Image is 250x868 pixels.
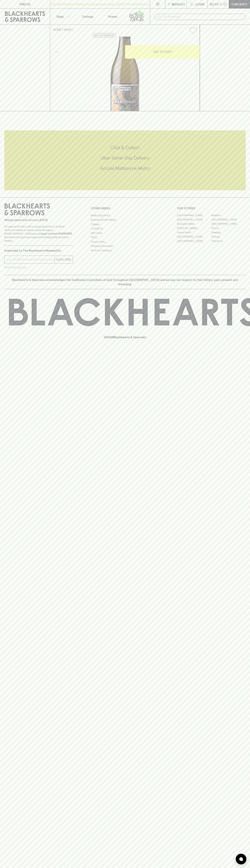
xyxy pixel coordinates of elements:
input: e.g. jane@blackheartsandsparrows.com.au [7,257,55,262]
a: Business & Bulk Gifting [91,218,159,222]
p: Shop [56,14,64,19]
a: Braddon [211,213,246,218]
button: ADD TO CART [125,45,200,59]
p: Checkout [231,2,247,6]
a: [GEOGRAPHIC_DATA] [177,239,211,243]
p: $0.00 [210,2,218,6]
a: Privacy Policy [91,240,159,244]
p: FIND US [19,2,31,6]
a: Thornbury [211,239,246,243]
a: [GEOGRAPHIC_DATA] [177,235,211,239]
p: We will never spam you [4,266,73,269]
a: Fitzroy [211,226,246,230]
p: It is against the law to sell or supply alcohol to, or to obtain alcohol on behalf of a person un... [4,225,73,243]
p: 0 [224,3,226,5]
a: [GEOGRAPHIC_DATA] [211,222,246,226]
p: Login [195,2,204,6]
img: bubble-icon [239,857,243,861]
a: SHOP [64,28,72,31]
p: ADD TO CART [153,50,172,54]
a: Prahran [211,235,246,239]
p: Sibling owned and run since [DATE] [4,218,73,222]
h5: Click & Collect [4,145,246,151]
a: Shipping Information [91,244,159,248]
input: Try "Pinot noir" [163,14,243,20]
a: Careers [91,222,159,226]
a: HOME [53,28,61,31]
a: Fitzroy North [177,230,211,235]
a: [GEOGRAPHIC_DATA] [177,218,211,222]
p: OTHER AREAS [91,206,159,210]
a: Bottle Drop FAQ's [91,213,159,218]
p: Blackhearts & Sparrows acknowledges the traditional Custodians of land throughout [GEOGRAPHIC_DAT... [7,278,243,286]
a: [GEOGRAPHIC_DATA] [177,213,211,218]
p: Tastings [82,14,93,19]
a: Terms & Conditions [91,248,159,253]
a: Geelong [211,230,246,235]
a: [PERSON_NAME] [177,226,211,230]
p: SUBSCRIBE [56,257,71,262]
p: Wishlist [172,2,185,6]
a: Stores [100,9,125,24]
p: Subscribe to The Blackhearts Newsletter [4,248,73,253]
a: [GEOGRAPHIC_DATA] [211,218,246,222]
h5: Across Melbourne Metro [4,165,246,171]
button: Shop [50,9,75,24]
button: Add to wishlist [188,26,198,35]
a: Contact Us [91,226,159,231]
button: Add to wishlist [93,33,116,38]
p: Stores [108,14,117,19]
button: SUBSCRIBE [55,256,73,263]
div: Call to action block [4,130,246,190]
a: FAQ's [91,235,159,240]
img: 40939.png [50,37,200,111]
a: Gift Cards [91,231,159,235]
a: Tastings [75,9,100,24]
strong: Liquor License #32064953 [39,232,72,235]
p: OUR STORES [177,206,246,210]
a: Brunswick West [177,222,211,226]
h5: Uber Same-Day Delivery [4,155,246,161]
